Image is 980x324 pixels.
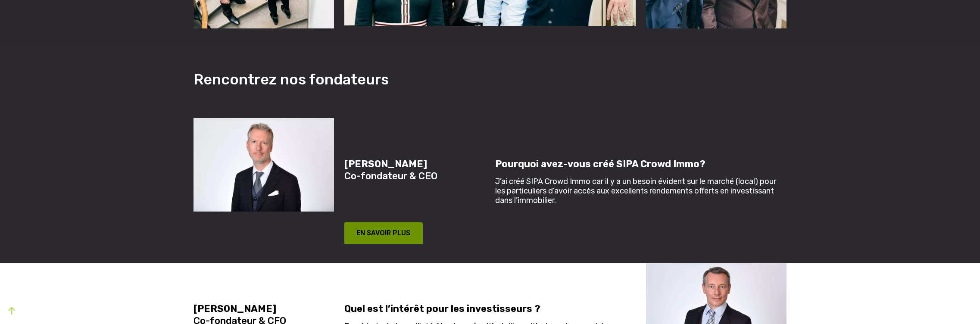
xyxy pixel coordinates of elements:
[495,158,705,170] strong: Pourquoi avez-vous créé SIPA Crowd Immo?
[194,303,276,315] strong: [PERSON_NAME]
[344,222,423,245] button: EN SAVOIR PLUS
[344,303,540,315] strong: Quel est l’intérêt pour les investisseurs ?
[825,193,980,324] iframe: Chat Widget
[194,118,334,212] img: Team
[495,177,786,205] p: J’ai créé SIPA Crowd Immo car il y a un besoin évident sur le marché (local) pour les particulier...
[344,158,427,170] strong: [PERSON_NAME]
[344,158,485,182] h5: Co-fondateur & CEO
[188,63,792,118] h3: Rencontrez nos fondateurs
